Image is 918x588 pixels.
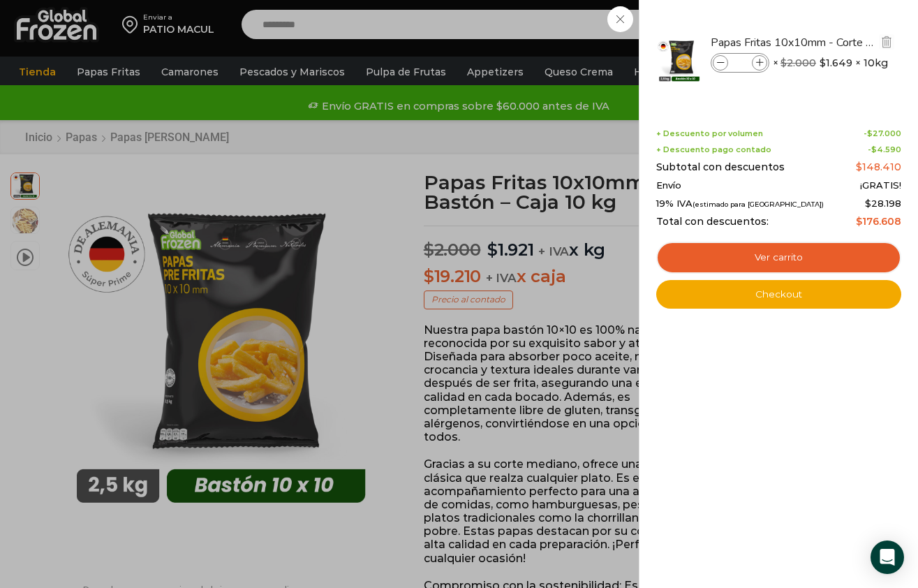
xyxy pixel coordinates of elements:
[856,215,901,228] bdi: 176.608
[656,280,901,309] a: Checkout
[871,145,877,154] span: $
[879,34,894,52] a: Eliminar Papas Fritas 10x10mm - Corte Bastón - Caja 10 kg del carrito
[880,36,893,48] img: Eliminar Papas Fritas 10x10mm - Corte Bastón - Caja 10 kg del carrito
[856,215,862,228] span: $
[864,129,901,138] span: -
[871,541,904,574] div: Open Intercom Messenger
[867,128,873,138] span: $
[711,35,877,50] a: Papas Fritas 10x10mm - Corte Bastón - Caja 10 kg
[868,145,901,154] span: -
[656,180,681,191] span: Envío
[780,57,816,69] bdi: 2.000
[773,53,888,73] span: × × 10kg
[820,56,852,70] bdi: 1.649
[656,198,824,210] span: 19% IVA
[860,180,901,191] span: ¡GRATIS!
[656,129,763,138] span: + Descuento por volumen
[856,161,901,173] bdi: 148.410
[730,55,750,71] input: Product quantity
[867,128,901,138] bdi: 27.000
[820,56,826,70] span: $
[656,216,769,228] span: Total con descuentos:
[865,198,901,209] span: 28.198
[856,161,862,173] span: $
[693,200,824,208] small: (estimado para [GEOGRAPHIC_DATA])
[780,57,787,69] span: $
[656,145,771,154] span: + Descuento pago contado
[865,198,871,209] span: $
[656,161,785,173] span: Subtotal con descuentos
[656,242,901,274] a: Ver carrito
[871,145,901,154] bdi: 4.590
